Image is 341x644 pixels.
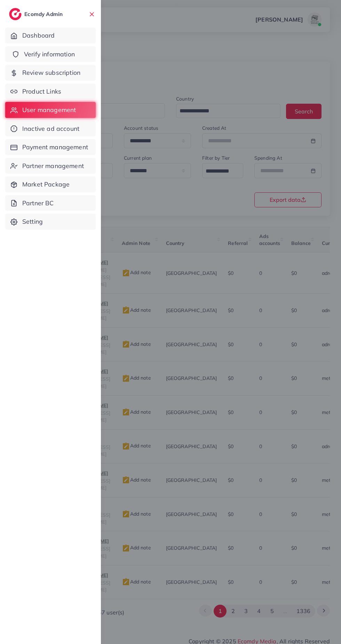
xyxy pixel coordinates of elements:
a: Payment management [5,139,96,155]
a: Review subscription [5,65,96,81]
span: Product Links [22,87,61,96]
a: Dashboard [5,27,96,43]
span: Partner management [22,161,84,170]
a: User management [5,102,96,118]
span: Review subscription [22,68,80,77]
a: logoEcomdy Admin [9,8,64,20]
a: Partner BC [5,195,96,211]
span: Inactive ad account [22,124,79,133]
img: logo [9,8,22,20]
span: Verify information [24,50,75,59]
a: Market Package [5,176,96,192]
h2: Ecomdy Admin [24,11,64,17]
a: Inactive ad account [5,121,96,137]
a: Product Links [5,84,96,100]
span: Partner BC [22,199,54,208]
span: Payment management [22,143,88,152]
a: Setting [5,214,96,230]
a: Partner management [5,158,96,174]
span: Setting [22,217,43,226]
span: Dashboard [22,31,55,40]
span: Market Package [22,180,70,189]
span: User management [22,105,76,114]
a: Verify information [5,46,96,62]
